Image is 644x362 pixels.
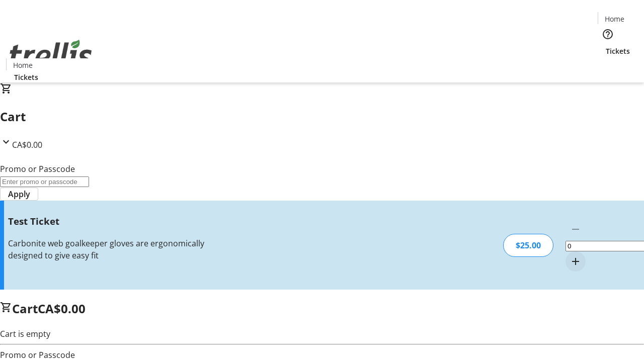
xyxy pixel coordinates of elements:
[566,251,586,271] button: Increment by one
[14,72,38,82] span: Tickets
[8,188,30,200] span: Apply
[598,24,618,44] button: Help
[7,60,39,70] a: Home
[8,214,228,228] h3: Test Ticket
[598,56,618,76] button: Cart
[38,300,86,317] span: CA$0.00
[605,14,624,24] span: Home
[598,14,630,24] a: Home
[606,46,630,56] span: Tickets
[13,60,33,70] span: Home
[598,46,638,56] a: Tickets
[6,29,96,79] img: Orient E2E Organization BcvNXqo23y's Logo
[12,139,42,150] span: CA$0.00
[6,72,46,82] a: Tickets
[8,237,228,261] div: Carbonite web goalkeeper gloves are ergonomically designed to give easy fit
[503,234,553,257] div: $25.00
